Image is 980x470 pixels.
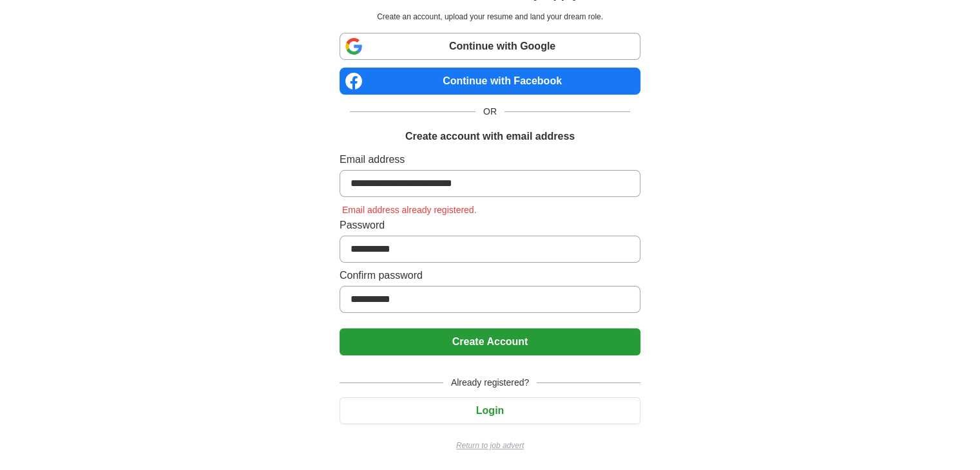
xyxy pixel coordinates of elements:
[340,152,640,167] label: Email address
[342,11,638,23] p: Create an account, upload your resume and land your dream role.
[340,405,640,416] a: Login
[476,105,504,118] span: OR
[340,33,640,60] a: Continue with Google
[405,129,575,144] h1: Create account with email address
[443,376,537,390] span: Already registered?
[340,205,479,215] span: Email address already registered.
[340,268,640,283] label: Confirm password
[340,218,640,233] label: Password
[340,328,640,355] button: Create Account
[340,440,640,451] a: Return to job advert
[340,68,640,95] a: Continue with Facebook
[340,397,640,424] button: Login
